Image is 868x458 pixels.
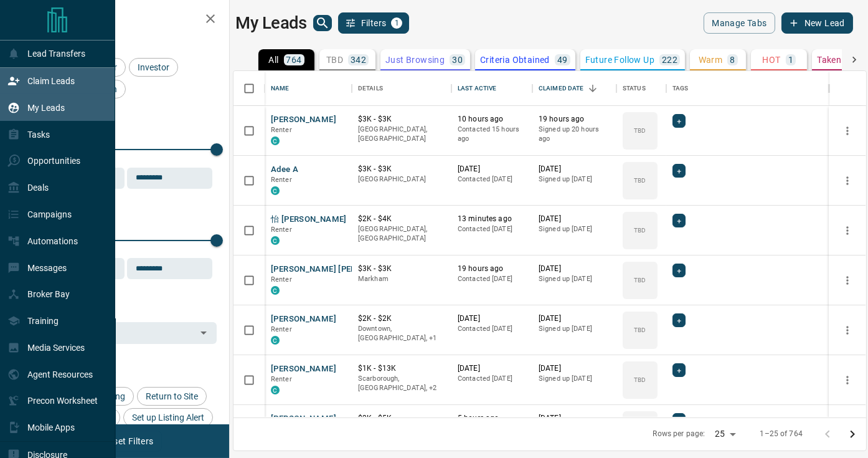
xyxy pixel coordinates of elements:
button: Open [195,324,212,341]
button: search button [313,15,332,31]
p: HOT [762,55,780,64]
span: + [677,264,681,277]
span: Set up Listing Alert [128,413,209,422]
button: Reset Filters [95,431,161,452]
button: [PERSON_NAME] [271,363,336,375]
div: 25 [710,425,740,443]
p: 342 [351,55,366,64]
p: [DATE] [539,164,610,174]
p: York Crosstown, Toronto [358,374,445,393]
span: 1 [392,19,401,27]
p: 764 [286,55,302,64]
p: 10 hours ago [458,114,526,125]
div: condos.ca [271,186,280,195]
p: $3K - $3K [358,164,445,174]
span: + [677,214,681,227]
div: Last Active [458,71,496,106]
p: Warm [699,55,723,64]
span: + [677,115,681,127]
p: $1K - $13K [358,363,445,374]
p: TBD [326,55,343,64]
div: Name [271,71,290,106]
p: Signed up [DATE] [539,224,610,234]
p: Future Follow Up [585,55,654,64]
p: 13 minutes ago [458,214,526,224]
button: Go to next page [840,422,865,447]
div: Investor [129,58,178,77]
p: $3K - $3K [358,264,445,274]
span: Renter [271,375,292,383]
div: condos.ca [271,386,280,394]
p: 5 hours ago [458,413,526,424]
p: [DATE] [539,363,610,374]
p: TBD [634,275,646,285]
div: Claimed Date [532,71,616,106]
p: Criteria Obtained [480,55,550,64]
div: + [672,214,686,227]
div: Claimed Date [539,71,584,106]
button: Filters1 [338,12,410,34]
p: Contacted [DATE] [458,274,526,284]
button: more [838,271,857,290]
p: TBD [634,176,646,185]
span: + [677,414,681,426]
div: + [672,363,686,377]
p: $2K - $5K [358,413,445,424]
p: All [268,55,278,64]
p: $2K - $2K [358,313,445,324]
p: Just Browsing [385,55,445,64]
span: Renter [271,126,292,134]
div: Set up Listing Alert [123,408,213,427]
span: + [677,165,681,177]
div: Tags [666,71,829,106]
p: Rows per page: [653,429,705,439]
p: 19 hours ago [539,114,610,125]
div: + [672,114,686,128]
button: [PERSON_NAME] [PERSON_NAME] [271,264,403,275]
div: Return to Site [137,387,207,406]
div: Status [623,71,646,106]
p: Signed up [DATE] [539,374,610,384]
p: TBD [634,126,646,135]
div: + [672,264,686,277]
button: Adee A [271,164,298,176]
h2: Filters [40,12,217,27]
button: more [838,171,857,190]
p: 222 [662,55,677,64]
button: Manage Tabs [704,12,775,34]
p: [GEOGRAPHIC_DATA], [GEOGRAPHIC_DATA] [358,125,445,144]
p: Contacted [DATE] [458,224,526,234]
div: + [672,164,686,178]
button: more [838,321,857,340]
p: Contacted 15 hours ago [458,125,526,144]
p: 8 [730,55,735,64]
p: Signed up [DATE] [539,324,610,334]
div: Tags [672,71,689,106]
p: 30 [452,55,463,64]
span: + [677,364,681,376]
p: [DATE] [458,313,526,324]
div: Last Active [451,71,532,106]
p: TBD [634,325,646,335]
p: Contacted [DATE] [458,374,526,384]
p: [DATE] [458,164,526,174]
h1: My Leads [235,13,307,33]
p: 1–25 of 764 [760,429,803,439]
div: condos.ca [271,136,280,145]
p: [DATE] [539,264,610,274]
p: 19 hours ago [458,264,526,274]
p: TBD [634,375,646,384]
button: 怡 [PERSON_NAME] [271,214,347,226]
p: [DATE] [458,363,526,374]
button: more [838,221,857,240]
span: Renter [271,176,292,184]
p: Contacted [DATE] [458,324,526,334]
button: [PERSON_NAME] [271,413,336,425]
button: Sort [584,80,601,97]
p: [GEOGRAPHIC_DATA] [358,174,445,184]
p: Signed up [DATE] [539,174,610,184]
div: + [672,313,686,327]
p: Contacted [DATE] [458,174,526,184]
p: [DATE] [539,313,610,324]
span: + [677,314,681,327]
